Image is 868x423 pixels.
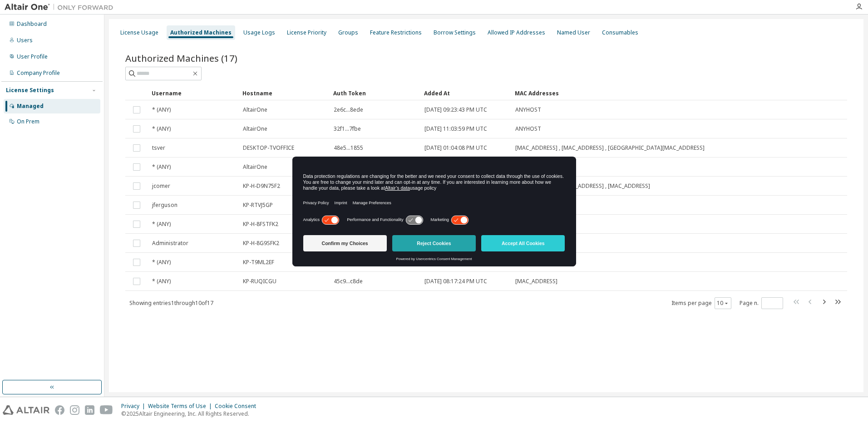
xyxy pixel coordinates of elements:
img: linkedin.svg [85,405,94,415]
span: Showing entries 1 through 10 of 17 [129,299,213,307]
span: ANYHOST [515,106,541,113]
div: Company Profile [17,69,60,77]
span: * (ANY) [152,106,171,113]
span: jcomer [152,182,170,190]
span: [MAC_ADDRESS] [515,278,557,285]
span: 48e5...1855 [334,144,363,152]
div: Usage Logs [243,29,275,36]
div: Website Terms of Use [148,403,215,410]
span: KP-H-8FSTFK2 [243,221,278,228]
img: altair_logo.svg [3,405,49,415]
div: Authorized Machines [170,29,232,36]
div: Privacy [121,403,148,410]
div: User Profile [17,53,48,60]
span: * (ANY) [152,125,171,133]
span: tsver [152,144,165,152]
button: 10 [717,300,729,307]
span: jferguson [152,202,178,209]
span: ANYHOST [515,125,541,133]
span: KP-H-8G9SFK2 [243,240,279,247]
span: [MAC_ADDRESS] , [MAC_ADDRESS] , [MAC_ADDRESS] [515,182,650,190]
span: [MAC_ADDRESS] , [MAC_ADDRESS] , [GEOGRAPHIC_DATA][MAC_ADDRESS] [515,144,705,152]
span: AltairOne [243,106,267,113]
div: Cookie Consent [215,403,261,410]
div: Hostname [242,86,326,100]
span: 45c9...c8de [334,278,363,285]
div: Consumables [602,29,638,36]
span: KP-T9ML2EF [243,259,274,266]
span: KP-RTVJ5GP [243,202,273,209]
span: 2e6c...8ede [334,106,363,113]
div: Users [17,37,33,44]
div: Managed [17,103,44,110]
span: Items per page [671,297,731,309]
span: Authorized Machines (17) [125,52,237,64]
span: AltairOne [243,125,267,133]
span: AltairOne [243,163,267,171]
span: Administrator [152,240,188,247]
span: * (ANY) [152,221,171,228]
img: Altair One [5,3,118,12]
div: Added At [424,86,508,100]
img: youtube.svg [100,405,113,415]
div: Auth Token [333,86,417,100]
div: Borrow Settings [434,29,476,36]
div: Feature Restrictions [370,29,422,36]
div: License Settings [6,87,54,94]
span: Page n. [740,297,783,309]
div: Username [152,86,235,100]
span: DESKTOP-TVOFFICE [243,144,294,152]
div: MAC Addresses [515,86,755,100]
img: facebook.svg [55,405,64,415]
span: * (ANY) [152,259,171,266]
div: Dashboard [17,20,47,28]
span: [DATE] 09:23:43 PM UTC [424,106,487,113]
span: KP-RUQICGU [243,278,276,285]
div: Groups [338,29,358,36]
span: 32f1...7fbe [334,125,361,133]
span: * (ANY) [152,278,171,285]
div: Named User [557,29,590,36]
p: © 2025 Altair Engineering, Inc. All Rights Reserved. [121,410,261,418]
span: * (ANY) [152,163,171,171]
span: [DATE] 01:04:08 PM UTC [424,144,487,152]
div: On Prem [17,118,39,125]
span: [DATE] 08:17:24 PM UTC [424,278,487,285]
span: KP-H-D9N75F2 [243,182,280,190]
span: [DATE] 11:03:59 PM UTC [424,125,487,133]
div: License Priority [287,29,326,36]
div: License Usage [120,29,158,36]
img: instagram.svg [70,405,79,415]
div: Allowed IP Addresses [488,29,545,36]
